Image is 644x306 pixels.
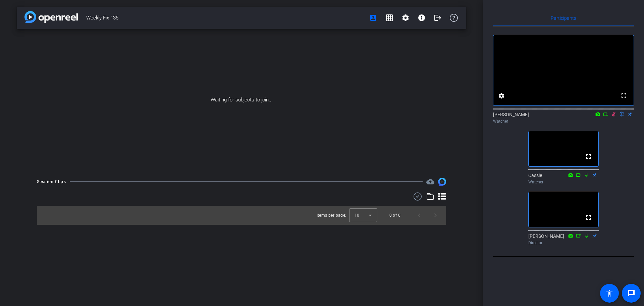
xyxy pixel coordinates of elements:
[418,14,426,22] mat-icon: info
[618,111,626,117] mat-icon: flip
[434,14,442,22] mat-icon: logout
[426,178,434,186] span: Destinations for your clips
[620,92,628,100] mat-icon: fullscreen
[585,213,593,221] mat-icon: fullscreen
[528,240,599,246] div: Director
[585,152,593,161] mat-icon: fullscreen
[389,212,400,219] div: 0 of 0
[438,178,446,186] img: Session clips
[605,289,613,297] mat-icon: accessibility
[426,178,434,186] mat-icon: cloud_upload
[497,92,505,100] mat-icon: settings
[528,179,599,185] div: Watcher
[24,11,78,23] img: app-logo
[385,14,393,22] mat-icon: grid_on
[369,14,377,22] mat-icon: account_box
[493,118,634,124] div: Watcher
[528,233,599,246] div: [PERSON_NAME]
[86,11,365,25] span: Weekly Fix 136
[427,207,443,223] button: Next page
[17,29,466,171] div: Waiting for subjects to join...
[401,14,410,22] mat-icon: settings
[551,16,576,20] span: Participants
[627,289,635,297] mat-icon: message
[317,212,346,219] div: Items per page:
[411,207,427,223] button: Previous page
[493,111,634,124] div: [PERSON_NAME]
[37,178,66,185] div: Session Clips
[528,172,599,185] div: Cassie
